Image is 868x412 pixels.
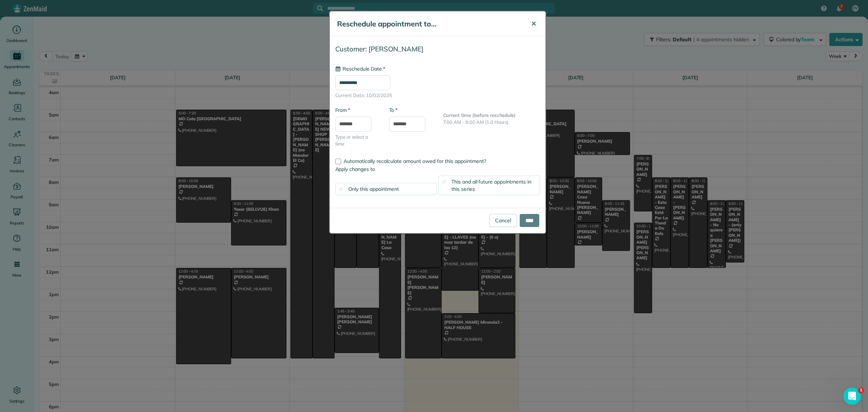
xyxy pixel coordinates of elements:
[531,20,536,28] span: ✕
[443,112,516,118] b: Current time (before reschedule)
[489,214,517,227] a: Cancel
[335,92,540,99] span: Current Date: 10/02/2025
[337,19,521,29] h5: Reschedule appointment to...
[442,180,447,185] input: This and all future appointments in this series
[451,178,531,192] span: This and all future appointments in this series
[858,387,864,393] span: 1
[335,106,350,114] label: From
[344,158,486,164] span: Automatically recalculate amount owed for this appointment?
[335,134,378,148] span: Type or select a time
[335,45,540,53] h4: Customer: [PERSON_NAME]
[335,165,540,173] label: Apply changes to
[843,387,861,405] iframe: Intercom live chat
[348,186,399,192] span: Only this appointment
[335,65,385,72] label: Reschedule Date
[389,106,397,114] label: To
[443,119,540,126] p: 7:00 AM - 8:00 AM (1.0 Hours)
[339,187,344,192] input: Only this appointment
